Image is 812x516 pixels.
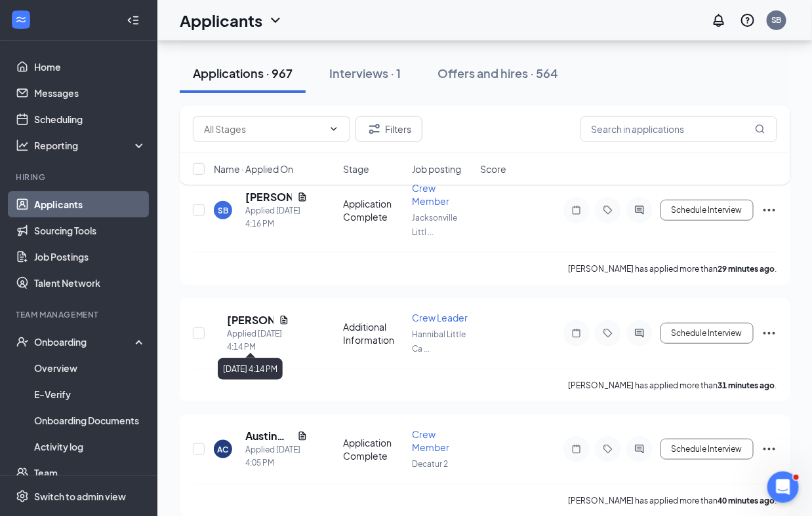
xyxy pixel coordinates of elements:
[718,380,775,390] b: 31 minutes ago
[600,328,616,339] svg: Tag
[180,9,262,31] h1: Applicants
[329,124,339,134] svg: ChevronDown
[245,204,308,230] div: Applied [DATE] 4:16 PM
[569,328,584,339] svg: Note
[412,329,466,354] span: Hannibal Little Ca ...
[761,441,777,457] svg: Ellipses
[412,312,468,323] span: Crew Leader
[718,264,775,274] b: 29 minutes ago
[34,355,146,381] a: Overview
[412,162,461,175] span: Job posting
[34,490,126,503] div: Switch to admin view
[740,12,756,28] svg: QuestionInfo
[600,205,616,215] svg: Tag
[34,54,146,80] a: Home
[761,325,777,341] svg: Ellipses
[343,197,404,223] div: Application Complete
[569,380,777,391] p: [PERSON_NAME] has applied more than .
[329,65,401,81] div: Interviews · 1
[569,263,777,274] p: [PERSON_NAME] has applied more than .
[279,315,289,325] svg: Document
[193,65,293,81] div: Applications · 967
[16,172,144,183] div: Hiring
[34,433,146,460] a: Activity log
[660,200,754,221] button: Schedule Interview
[16,139,29,152] svg: Analysis
[412,428,449,453] span: Crew Member
[632,205,647,215] svg: ActiveChat
[34,407,146,433] a: Onboarding Documents
[227,313,274,327] h5: [PERSON_NAME]
[227,327,289,354] div: Applied [DATE] 4:14 PM
[245,443,308,470] div: Applied [DATE] 4:05 PM
[771,14,782,26] div: SB
[127,14,140,27] svg: Collapse
[34,381,146,407] a: E-Verify
[204,122,323,136] input: All Stages
[632,444,647,454] svg: ActiveChat
[755,124,765,134] svg: MagnifyingGlass
[218,444,229,455] div: AC
[660,323,754,344] button: Schedule Interview
[412,459,448,469] span: Decatur 2
[580,116,777,142] input: Search in applications
[34,244,146,270] a: Job Postings
[355,116,422,142] button: Filter Filters
[34,460,146,486] a: Team
[569,205,584,215] svg: Note
[268,12,283,28] svg: ChevronDown
[711,12,727,28] svg: Notifications
[569,495,777,506] p: [PERSON_NAME] has applied more than .
[34,191,146,217] a: Applicants
[34,106,146,132] a: Scheduling
[481,162,507,175] span: Score
[16,309,144,320] div: Team Management
[761,202,777,218] svg: Ellipses
[343,320,404,346] div: Additional Information
[767,471,799,503] iframe: Intercom live chat
[218,205,228,216] div: SB
[718,496,775,506] b: 40 minutes ago
[214,162,293,175] span: Name · Applied On
[34,139,147,152] div: Reporting
[569,444,584,454] svg: Note
[34,335,135,348] div: Onboarding
[14,13,28,26] svg: WorkstreamLogo
[297,431,308,441] svg: Document
[412,213,457,237] span: Jacksonville Littl ...
[16,335,29,348] svg: UserCheck
[16,490,29,503] svg: Settings
[660,439,754,460] button: Schedule Interview
[343,436,404,462] div: Application Complete
[632,328,647,339] svg: ActiveChat
[34,217,146,244] a: Sourcing Tools
[437,65,558,81] div: Offers and hires · 564
[600,444,616,454] svg: Tag
[218,358,283,380] div: [DATE] 4:14 PM
[34,270,146,296] a: Talent Network
[367,121,382,137] svg: Filter
[34,80,146,106] a: Messages
[245,429,292,443] h5: Austin Crank
[343,162,369,175] span: Stage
